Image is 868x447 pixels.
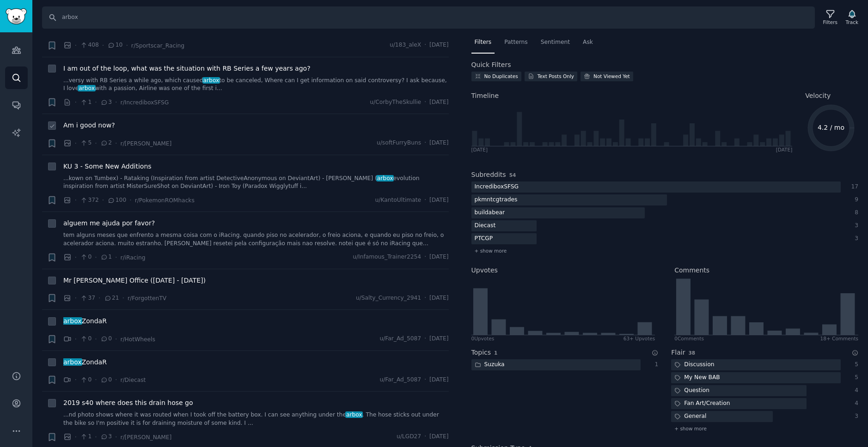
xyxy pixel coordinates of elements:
span: 1 [80,433,92,441]
span: 3 [100,98,112,107]
a: ...kown on Tumbex) - Rataking (Inspiration from artist DetectiveAnonymous on DeviantArt) - [PERSO... [63,175,449,191]
span: · [102,41,104,50]
span: · [95,334,97,344]
span: 0 [100,376,112,384]
div: 5 [850,361,859,369]
h2: Upvotes [471,266,498,275]
span: · [115,139,117,148]
a: alguem me ajuda por favor? [63,218,155,228]
span: · [424,376,426,384]
span: 0 [80,253,92,261]
span: 38 [688,350,695,356]
a: Am i good now? [63,121,115,130]
span: arbox [376,175,394,181]
span: 2 [100,139,112,147]
span: · [424,335,426,343]
span: r/Diecast [120,377,146,383]
span: [DATE] [429,41,448,49]
a: 2019 s40 where does this drain hose go [63,398,193,408]
div: PTCGP [471,233,496,245]
a: arboxZondaR [63,357,107,367]
span: · [95,432,97,442]
span: [DATE] [429,335,448,343]
span: KU 3 - Some New Additions [63,162,152,171]
div: Text Posts Only [538,73,574,79]
div: 0 Comment s [674,335,704,342]
div: My New BAB [671,372,723,384]
div: Filters [823,19,837,25]
span: · [424,196,426,205]
div: [DATE] [471,146,488,153]
span: ZondaR [63,316,107,326]
span: · [75,432,77,442]
span: · [102,195,104,205]
span: · [95,375,97,385]
div: 1 [650,361,659,369]
h2: Comments [674,266,709,275]
span: · [129,195,131,205]
span: Filters [475,38,492,47]
span: r/PokemonROMhacks [135,197,195,204]
span: Patterns [504,38,527,47]
div: 3 [850,222,859,230]
span: [DATE] [429,376,448,384]
span: · [424,41,426,49]
div: 3 [850,412,859,421]
span: · [75,97,77,107]
span: · [115,97,117,107]
div: pkmntcgtrades [471,194,521,206]
span: · [75,334,77,344]
span: 0 [80,376,92,384]
span: · [95,139,97,148]
text: 4.2 / mo [818,124,844,131]
span: Sentiment [541,38,570,47]
span: 37 [80,294,95,302]
span: r/Sportscar_Racing [131,42,184,49]
span: 10 [107,41,122,49]
input: Search Keyword [42,6,815,29]
a: arboxZondaR [63,316,107,326]
span: 408 [80,41,99,49]
span: [DATE] [429,253,448,261]
div: Diecast [471,220,499,232]
span: 0 [80,335,92,343]
span: r/[PERSON_NAME] [120,434,171,441]
a: Mr [PERSON_NAME] Office ([DATE] - [DATE]) [63,276,206,285]
h2: Topics [471,348,491,357]
a: ...versy with RB Series a while ago, which causedarboxto be canceled, Where can I get information... [63,77,449,93]
span: 3 [100,433,112,441]
span: u/LGD27 [397,433,421,441]
div: Fan Art/Creation [671,398,733,410]
div: 8 [850,209,859,217]
span: · [115,253,117,262]
span: 0 [100,335,112,343]
a: I am out of the loop, what was the situation with RB Series a few years ago? [63,64,311,73]
span: arbox [62,358,82,366]
span: · [424,294,426,302]
span: · [122,293,124,303]
div: 63+ Upvotes [623,335,655,342]
div: 5 [850,374,859,382]
span: · [75,139,77,148]
span: · [424,253,426,261]
span: 1 [494,350,497,356]
span: u/183_aleX [390,41,421,49]
span: 1 [100,253,112,261]
span: · [75,253,77,262]
span: u/softFurryBuns [377,139,421,147]
span: · [115,375,117,385]
span: 100 [107,196,126,205]
span: · [126,41,128,50]
span: · [98,293,100,303]
span: · [115,334,117,344]
span: u/Far_Ad_5087 [379,376,421,384]
div: 0 Upvote s [471,335,495,342]
span: [DATE] [429,98,448,107]
span: u/Infamous_Trainer2254 [353,253,421,261]
div: [DATE] [776,146,793,153]
div: Question [671,385,713,397]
